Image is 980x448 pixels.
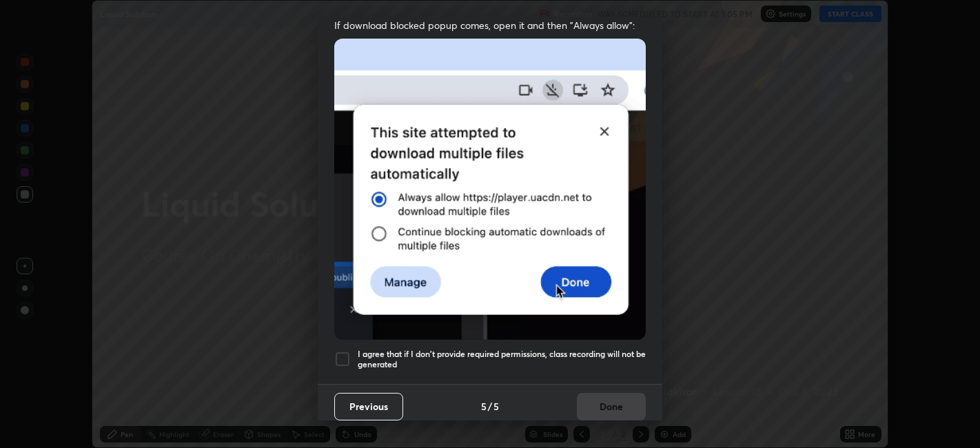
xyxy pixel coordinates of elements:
button: Previous [334,393,403,420]
span: If download blocked popup comes, open it and then "Always allow": [334,19,646,32]
h4: / [488,399,492,414]
h5: I agree that if I don't provide required permissions, class recording will not be generated [358,349,646,370]
h4: 5 [481,399,487,414]
h4: 5 [493,399,499,414]
img: downloads-permission-blocked.gif [334,39,646,340]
